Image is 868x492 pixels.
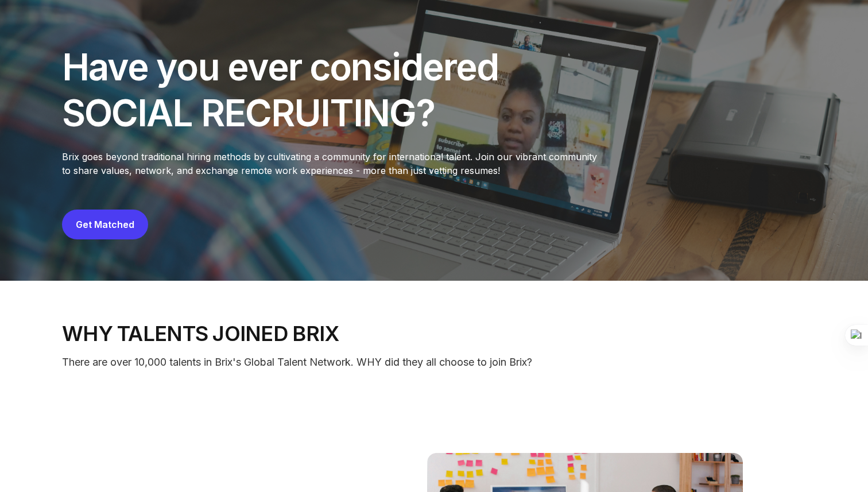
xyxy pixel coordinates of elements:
p: Brix goes beyond traditional hiring methods by cultivating a community for international talent. ... [62,150,605,177]
div: Have you ever considered SOCIAL RECRUITING? [62,44,504,136]
a: Get Matched [76,219,134,230]
p: There are over 10,000 talents in Brix's Global Talent Network. WHY did they all choose to join Brix? [62,354,806,370]
button: Get Matched [62,210,148,239]
p: Why talents joined Brix [62,322,806,345]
